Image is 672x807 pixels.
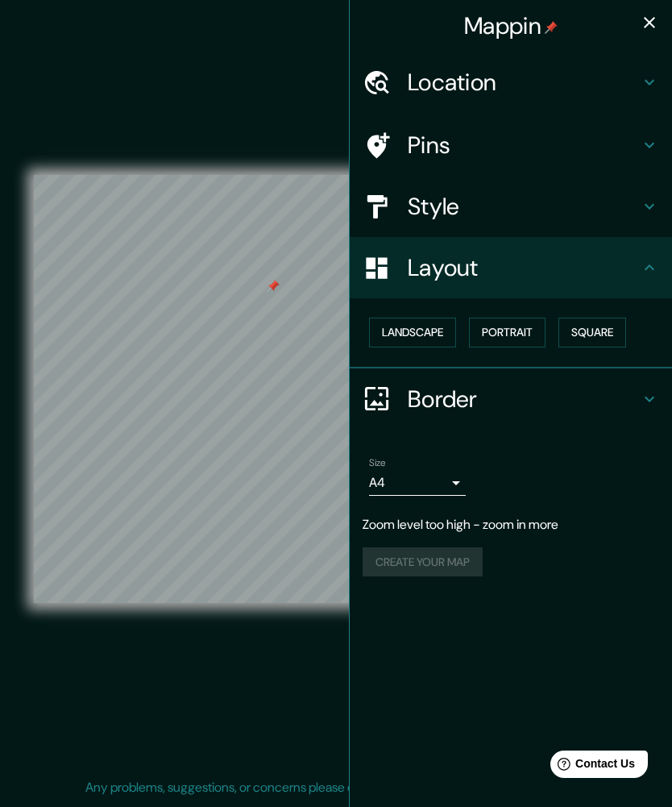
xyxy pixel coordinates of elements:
[408,253,640,282] h4: Layout
[408,68,640,97] h4: Location
[350,114,672,176] div: Pins
[408,385,640,414] h4: Border
[363,515,659,535] p: Zoom level too high - zoom in more
[350,176,672,237] div: Style
[545,21,558,34] img: pin-icon.png
[350,368,672,430] div: Border
[85,778,581,797] p: Any problems, suggestions, or concerns please email .
[369,318,456,347] button: Landscape
[350,52,672,113] div: Location
[350,237,672,298] div: Layout
[34,175,639,603] canvas: Map
[529,744,654,789] iframe: Help widget launcher
[469,318,545,347] button: Portrait
[464,11,558,40] h4: Mappin
[408,131,640,160] h4: Pins
[408,192,640,221] h4: Style
[369,455,386,469] label: Size
[369,470,466,496] div: A4
[558,318,626,347] button: Square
